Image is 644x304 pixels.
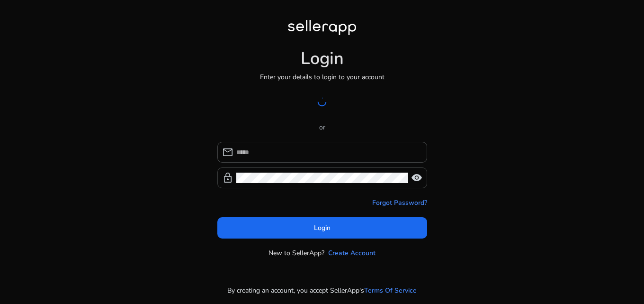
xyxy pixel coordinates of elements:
span: Login [314,223,331,233]
a: Create Account [328,248,376,258]
a: Forgot Password? [372,198,427,208]
p: or [217,122,427,132]
span: lock [222,172,233,184]
p: New to SellerApp? [268,248,324,258]
h1: Login [301,48,344,69]
p: Enter your details to login to your account [260,72,385,82]
a: Terms Of Service [364,286,417,295]
span: mail [222,147,233,158]
span: visibility [411,172,422,184]
button: Login [217,217,427,239]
